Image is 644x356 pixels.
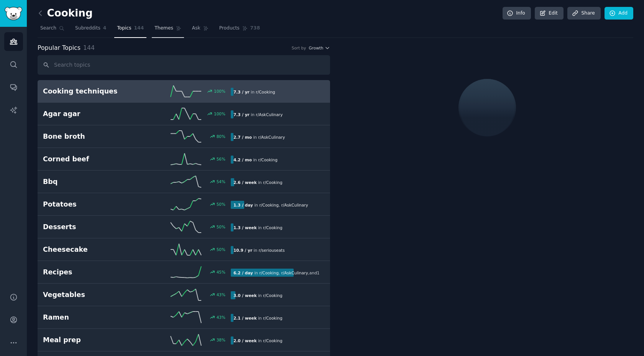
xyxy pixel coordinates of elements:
a: Topics144 [114,22,146,38]
b: 2.0 / week [233,338,257,343]
a: Desserts50%1.3 / weekin r/Cooking [38,216,330,238]
span: Products [219,25,240,32]
a: Agar agar100%7.3 / yrin r/AskCulinary [38,103,330,125]
span: Search [40,25,56,32]
a: Corned beef56%4.2 / moin r/Cooking [38,148,330,171]
h2: Desserts [43,222,137,232]
span: r/ seriouseats [259,248,285,253]
span: Themes [154,25,173,32]
span: , [279,271,280,275]
div: 45 % [217,269,225,275]
div: in [231,246,287,254]
span: , [279,203,280,207]
span: Topics [117,25,131,32]
a: Search [38,22,67,38]
div: in [231,201,311,209]
h2: Ramen [43,313,137,322]
span: r/ Cooking [263,293,282,298]
div: in [231,314,285,322]
span: r/ Cooking [263,225,282,230]
div: in [231,133,288,141]
h2: Bbq [43,177,137,187]
div: 38 % [217,337,225,343]
h2: Vegetables [43,290,137,300]
span: r/ Cooking [256,90,275,94]
a: Cooking techniques100%7.3 / yrin r/Cooking [38,80,330,103]
div: in [231,178,285,186]
a: Products738 [217,22,263,38]
span: , [308,271,309,275]
div: 100 % [214,111,225,116]
span: r/ AskCulinary [281,203,308,207]
div: in [231,291,285,299]
h2: Potatoes [43,200,137,209]
div: in [231,156,280,164]
h2: Recipes [43,267,137,277]
div: 54 % [217,179,225,184]
a: Potatoes50%1.3 / dayin r/Cooking,r/AskCulinary [38,193,330,216]
span: 4 [103,25,107,32]
span: 144 [134,25,144,32]
div: in [231,110,285,118]
div: Sort by [292,45,306,51]
h2: Cooking [38,7,93,20]
div: in [231,269,319,277]
span: and 1 other [309,271,330,275]
a: Share [567,7,600,20]
div: 50 % [217,247,225,252]
div: in [231,336,285,345]
b: 3.0 / week [233,293,257,298]
h2: Corned beef [43,154,137,164]
h2: Cooking techniques [43,87,137,96]
b: 6.2 / day [233,271,253,275]
span: r/ Cooking [263,180,282,185]
span: r/ Cooking [259,203,278,207]
a: Vegetables43%3.0 / weekin r/Cooking [38,284,330,306]
span: Growth [309,45,323,51]
img: GummySearch logo [5,7,22,20]
div: 50 % [217,202,225,207]
h2: Bone broth [43,132,137,141]
h2: Meal prep [43,335,137,345]
span: r/ AskCulinary [256,112,283,117]
h2: Agar agar [43,109,137,119]
span: r/ AskCulinary [281,271,308,275]
div: in [231,88,278,96]
b: 1.3 / week [233,225,257,230]
a: Add [605,7,633,20]
div: 43 % [217,292,225,297]
b: 10.9 / yr [233,248,252,253]
div: 50 % [217,224,225,230]
div: 80 % [217,134,225,139]
div: 56 % [217,156,225,162]
a: Edit [535,7,563,20]
a: Recipes45%6.2 / dayin r/Cooking,r/AskCulinary,and1other [38,261,330,284]
a: Bone broth80%2.7 / moin r/AskCulinary [38,125,330,148]
h2: Cheesecake [43,245,137,254]
a: Cheesecake50%10.9 / yrin r/seriouseats [38,238,330,261]
a: Info [503,7,531,20]
span: 144 [83,44,95,51]
div: 100 % [214,89,225,94]
b: 7.3 / yr [233,90,250,94]
span: r/ AskCulinary [258,135,285,139]
b: 2.6 / week [233,180,257,185]
b: 1.3 / day [233,203,253,207]
span: r/ Cooking [263,338,282,343]
b: 2.7 / mo [233,135,252,139]
a: Bbq54%2.6 / weekin r/Cooking [38,171,330,193]
span: 738 [250,25,260,32]
a: Ask [189,22,211,38]
b: 7.3 / yr [233,112,250,117]
b: 2.1 / week [233,316,257,320]
span: r/ Cooking [259,271,278,275]
input: Search topics [38,55,330,75]
a: Subreddits4 [72,22,109,38]
a: Themes [152,22,184,38]
b: 4.2 / mo [233,157,252,162]
span: Subreddits [75,25,100,32]
div: 43 % [217,315,225,320]
a: Meal prep38%2.0 / weekin r/Cooking [38,329,330,351]
span: Popular Topics [38,43,80,53]
button: Growth [309,45,330,51]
